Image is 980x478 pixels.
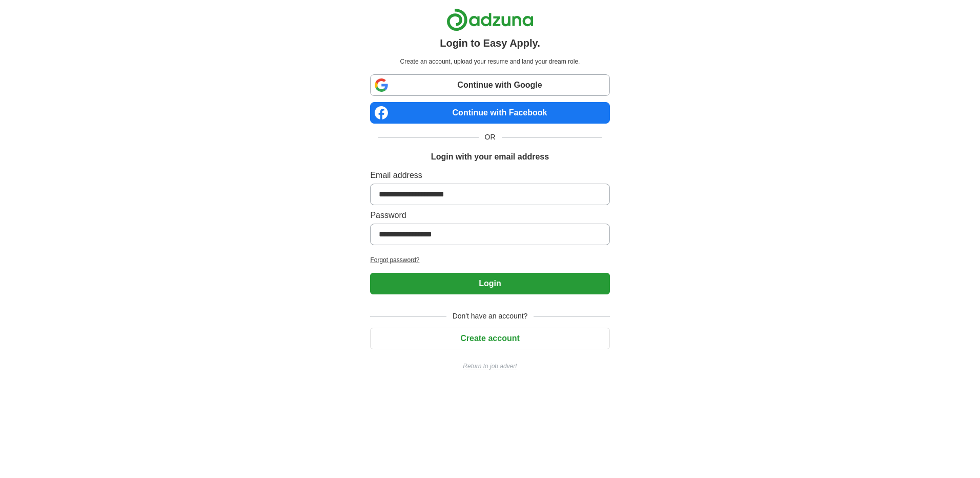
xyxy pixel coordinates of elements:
[370,209,609,222] label: Password
[370,334,609,343] a: Create account
[370,74,609,96] a: Continue with Google
[440,35,540,51] h1: Login to Easy Apply.
[446,8,534,31] img: Adzuna logo
[479,132,502,143] span: OR
[370,102,609,124] a: Continue with Facebook
[431,151,549,163] h1: Login with your email address
[370,255,609,265] a: Forgot password?
[446,311,534,322] span: Don't have an account?
[370,362,609,371] a: Return to job advert
[372,57,607,66] p: Create an account, upload your resume and land your dream role.
[370,328,609,349] button: Create account
[370,273,609,294] button: Login
[370,169,609,182] label: Email address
